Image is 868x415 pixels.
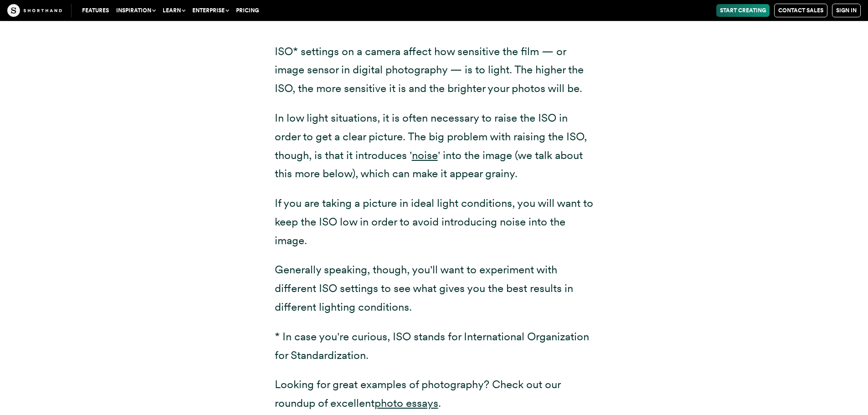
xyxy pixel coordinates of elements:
[232,4,262,17] a: Pricing
[716,4,770,17] a: Start Creating
[275,375,594,413] p: Looking for great examples of photography? Check out our roundup of excellent .
[275,194,594,250] p: If you are taking a picture in ideal light conditions, you will want to keep the ISO low in order...
[275,109,594,183] p: In low light situations, it is often necessary to raise the ISO in order to get a clear picture. ...
[7,4,62,17] img: The Craft
[832,4,861,17] a: Sign in
[159,4,189,17] button: Learn
[375,396,438,410] a: photo essays
[189,4,232,17] button: Enterprise
[275,328,594,365] p: * In case you're curious, ISO stands for International Organization for Standardization.
[78,4,113,17] a: Features
[774,4,827,17] a: Contact Sales
[412,149,438,162] a: noise
[275,261,594,316] p: Generally speaking, though, you'll want to experiment with different ISO settings to see what giv...
[275,42,594,98] p: ISO* settings on a camera affect how sensitive the film — or image sensor in digital photography ...
[113,4,159,17] button: Inspiration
